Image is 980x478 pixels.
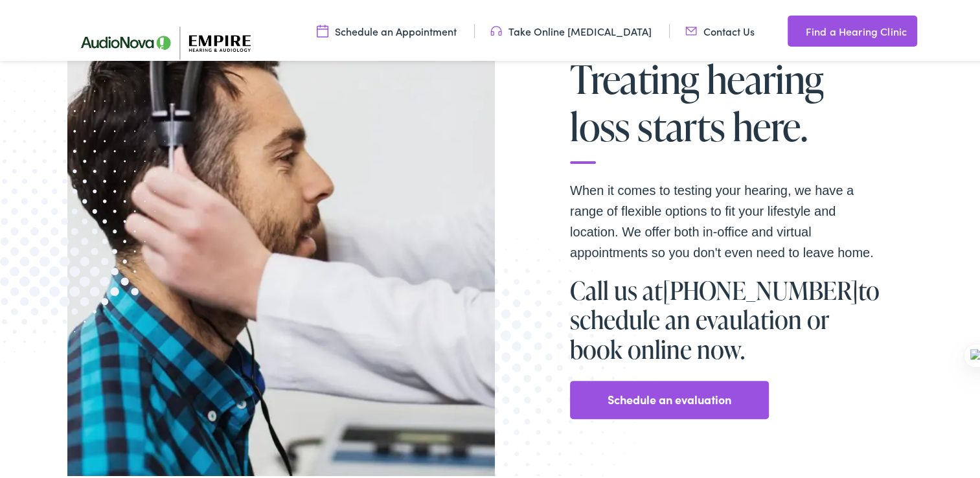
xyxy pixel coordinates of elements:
span: hearing [707,55,824,98]
a: Contact Us [685,21,755,36]
a: Schedule an Appointment [317,21,457,36]
a: [PHONE_NUMBER] [663,271,858,304]
img: utility icon [685,21,697,36]
h1: Call us at to schedule an evaulation or book online now. [570,273,881,362]
a: Schedule an evaluation [608,387,731,407]
img: utility icon [490,21,502,36]
span: starts [637,102,725,145]
img: utility icon [788,21,799,36]
span: Treating [570,55,699,98]
span: here. [733,102,807,145]
a: Find a Hearing Clinic [788,13,917,44]
span: loss [570,102,630,145]
p: When it comes to testing your hearing, we have a range of flexible options to fit your lifestyle ... [570,177,881,260]
a: Take Online [MEDICAL_DATA] [490,21,652,36]
img: utility icon [317,21,328,36]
